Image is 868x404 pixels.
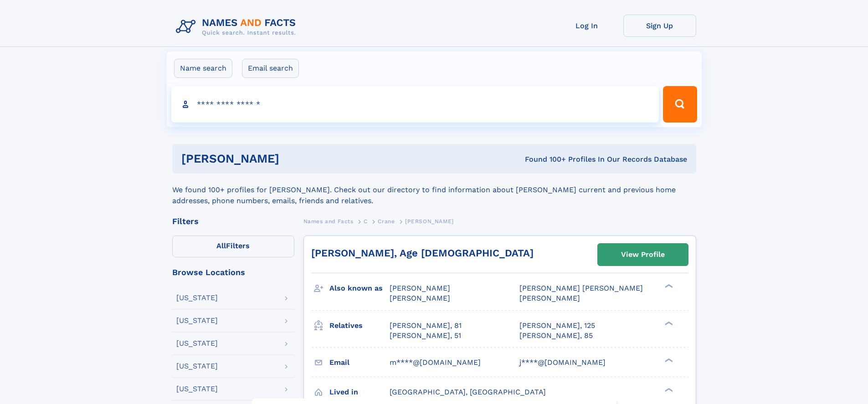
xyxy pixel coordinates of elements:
div: [US_STATE] [176,294,218,302]
input: search input [171,86,659,123]
label: Email search [242,59,299,78]
h3: Email [329,355,390,370]
img: Logo Names and Facts [172,15,303,39]
a: Names and Facts [303,215,354,227]
div: ❯ [663,320,673,326]
div: [US_STATE] [176,317,218,324]
h3: Relatives [329,318,390,333]
h1: [PERSON_NAME] [181,153,402,164]
div: Filters [172,217,294,225]
button: Search Button [663,86,697,123]
span: [PERSON_NAME] [390,284,450,292]
a: [PERSON_NAME], 85 [519,331,593,341]
span: [PERSON_NAME] [519,294,580,302]
span: Crane [378,218,395,225]
div: [US_STATE] [176,340,218,347]
div: [US_STATE] [176,385,218,393]
a: [PERSON_NAME], Age [DEMOGRAPHIC_DATA] [311,247,534,259]
a: C [364,215,368,227]
div: We found 100+ profiles for [PERSON_NAME]. Check out our directory to find information about [PERS... [172,174,696,206]
div: ❯ [663,357,673,363]
label: Name search [174,59,232,78]
span: [PERSON_NAME] [PERSON_NAME] [519,284,643,292]
a: [PERSON_NAME], 81 [390,321,462,331]
span: [PERSON_NAME] [390,294,450,302]
div: View Profile [621,244,665,265]
a: Crane [378,215,395,227]
a: [PERSON_NAME], 51 [390,331,461,341]
div: [US_STATE] [176,363,218,370]
h3: Lived in [329,384,390,400]
div: Found 100+ Profiles In Our Records Database [402,154,687,164]
span: [PERSON_NAME] [405,218,454,225]
a: Log In [550,15,623,37]
a: Sign Up [623,15,696,37]
div: Browse Locations [172,268,294,276]
span: [GEOGRAPHIC_DATA], [GEOGRAPHIC_DATA] [390,388,546,396]
h3: Also known as [329,281,390,296]
div: ❯ [663,387,673,393]
a: [PERSON_NAME], 125 [519,321,595,331]
div: ❯ [663,283,673,289]
a: View Profile [598,244,688,266]
span: All [216,241,226,250]
span: C [364,218,368,225]
label: Filters [172,235,294,257]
